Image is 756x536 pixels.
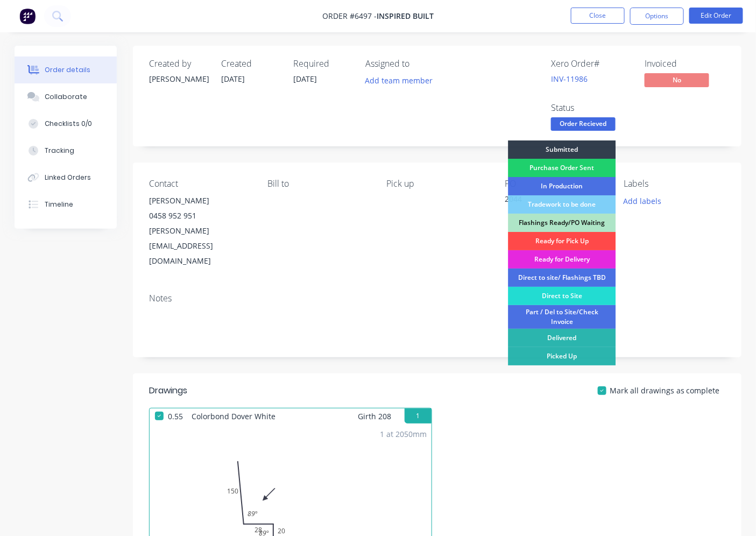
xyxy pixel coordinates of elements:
[508,305,616,329] div: Part / Del to Site/Check Invoice
[365,73,439,88] button: Add team member
[15,83,117,110] button: Collaborate
[508,347,616,365] div: Picked Up
[149,293,725,304] div: Notes
[149,193,251,269] div: [PERSON_NAME]0458 952 951[PERSON_NAME][EMAIL_ADDRESS][DOMAIN_NAME]
[380,428,427,440] div: 1 at 2050mm
[45,119,92,129] div: Checklists 0/0
[386,179,488,189] div: Pick up
[505,179,607,189] div: PO
[45,146,74,156] div: Tracking
[551,117,616,131] span: Order Recieved
[645,59,725,69] div: Invoiced
[15,164,117,191] button: Linked Orders
[645,73,709,87] span: No
[689,8,743,24] button: Edit Order
[618,193,667,208] button: Add labels
[45,92,87,102] div: Collaborate
[508,177,616,195] div: In Production
[45,65,90,75] div: Order details
[149,59,208,69] div: Created by
[405,408,432,424] button: 1
[149,384,187,397] div: Drawings
[149,208,251,223] div: 0458 952 951
[221,74,245,84] span: [DATE]
[630,8,684,25] button: Options
[149,179,251,189] div: Contact
[293,74,317,84] span: [DATE]
[551,74,588,84] a: INV-11986
[508,250,616,269] div: Ready for Delivery
[164,408,187,424] span: 0.55
[508,195,616,214] div: Tradework to be done
[15,191,117,218] button: Timeline
[187,408,280,424] span: Colorbond Dover White
[322,11,377,22] span: Order #6497 -
[505,193,607,208] div: 2044
[149,73,208,84] div: [PERSON_NAME]
[624,179,725,189] div: Labels
[358,408,392,424] span: Girth 208
[15,57,117,83] button: Order details
[508,159,616,177] div: Purchase Order Sent
[19,8,36,24] img: Factory
[45,200,73,209] div: Timeline
[551,103,632,113] div: Status
[268,179,370,189] div: Bill to
[149,223,251,269] div: [PERSON_NAME][EMAIL_ADDRESS][DOMAIN_NAME]
[508,329,616,347] div: Delivered
[508,287,616,305] div: Direct to Site
[365,59,473,69] div: Assigned to
[359,73,439,88] button: Add team member
[45,173,91,182] div: Linked Orders
[551,117,616,133] button: Order Recieved
[508,269,616,287] div: Direct to site/ Flashings TBD
[508,140,616,159] div: Submitted
[149,193,251,208] div: [PERSON_NAME]
[293,59,352,69] div: Required
[377,11,434,22] span: Inspired Built
[551,59,632,69] div: Xero Order #
[508,232,616,250] div: Ready for Pick Up
[508,214,616,232] div: Flashings Ready/PO Waiting
[15,110,117,137] button: Checklists 0/0
[610,385,720,396] span: Mark all drawings as complete
[15,137,117,164] button: Tracking
[221,59,280,69] div: Created
[571,8,625,24] button: Close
